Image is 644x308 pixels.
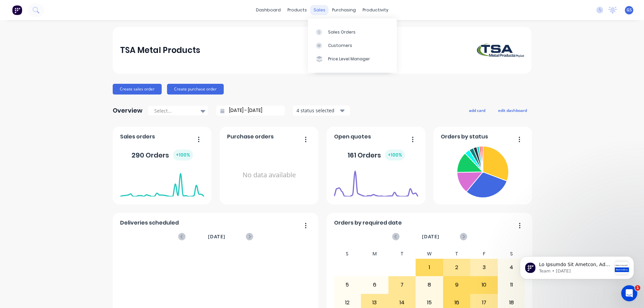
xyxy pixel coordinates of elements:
[227,133,274,141] span: Purchase orders
[334,276,361,293] div: 5
[416,276,443,293] div: 8
[465,106,490,115] button: add card
[308,25,397,39] a: Sales Orders
[347,149,405,161] div: 161 Orders
[359,5,392,15] div: productivity
[131,149,193,161] div: 290 Orders
[389,276,416,293] div: 7
[253,5,284,15] a: dashboard
[361,249,388,259] div: M
[167,84,224,95] button: Create purchase order
[441,133,488,141] span: Orders by status
[470,249,498,259] div: F
[208,233,225,240] span: [DATE]
[12,5,22,15] img: Factory
[416,259,443,276] div: 1
[471,276,497,293] div: 10
[334,249,361,259] div: S
[334,133,371,141] span: Open quotes
[621,285,637,301] iframe: Intercom live chat
[498,276,525,293] div: 11
[494,106,531,115] button: edit dashboard
[29,25,102,31] p: Message from Team, sent 3w ago
[113,104,143,117] div: Overview
[227,143,311,207] div: No data available
[361,276,388,293] div: 6
[113,84,162,95] button: Create sales order
[328,43,352,49] div: Customers
[627,7,632,13] span: GS
[120,44,200,57] div: TSA Metal Products
[329,5,359,15] div: purchasing
[443,276,470,293] div: 9
[120,219,179,227] span: Deliveries scheduled
[498,259,525,276] div: 4
[635,285,640,291] span: 1
[385,149,405,161] div: + 100 %
[443,249,471,259] div: T
[297,107,339,114] div: 4 status selected
[510,243,644,290] iframe: Intercom notifications message
[471,259,497,276] div: 3
[388,249,416,259] div: T
[328,56,370,62] div: Price Level Manager
[498,249,525,259] div: S
[173,149,193,161] div: + 100 %
[416,249,443,259] div: W
[293,106,350,116] button: 4 status selected
[422,233,439,240] span: [DATE]
[477,43,524,57] img: TSA Metal Products
[120,133,155,141] span: Sales orders
[308,39,397,52] a: Customers
[308,52,397,66] a: Price Level Manager
[284,5,310,15] div: products
[310,5,329,15] div: sales
[328,29,356,35] div: Sales Orders
[443,259,470,276] div: 2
